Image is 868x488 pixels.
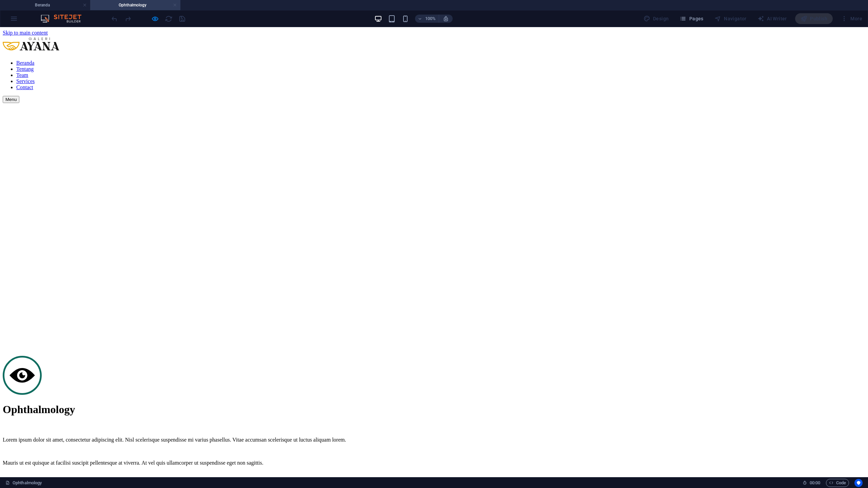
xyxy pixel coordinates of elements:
[425,15,436,23] h6: 100%
[151,15,159,23] button: Click here to leave preview mode and continue editing
[679,15,703,22] span: Pages
[803,479,821,487] h6: Session time
[39,15,90,23] img: Editor Logo
[90,1,180,9] h4: Ophthalmology
[677,13,706,24] button: Pages
[5,479,42,487] a: Click to cancel selection. Double-click to open Pages
[810,479,820,487] span: 00 00
[415,15,439,23] button: 100%
[3,3,48,8] a: Skip to main content
[829,479,846,487] span: Code
[826,479,849,487] button: Code
[854,479,863,487] button: Usercentrics
[814,480,815,485] span: :
[641,13,672,24] div: Design (Ctrl+Alt+Y)
[443,16,449,22] i: On resize automatically adjust zoom level to fit chosen device.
